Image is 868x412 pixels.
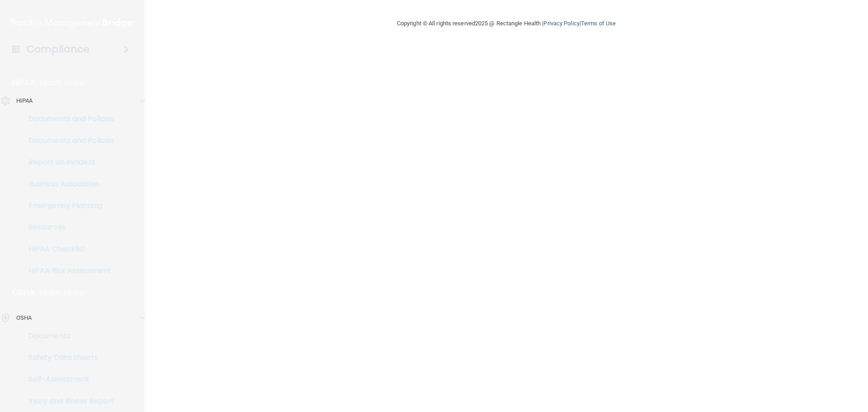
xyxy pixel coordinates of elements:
p: Learn More! [40,77,88,88]
p: Learn More! [39,287,87,298]
p: Documents and Policies [6,114,129,123]
p: HIPAA [16,95,33,106]
p: Emergency Planning [6,201,129,210]
h4: Compliance [27,43,90,56]
p: Resources [6,223,129,232]
p: Injury and Illness Report [6,397,129,406]
p: Business Associates [6,180,129,189]
p: Documents and Policies [6,136,129,145]
p: Self-Assessment [6,375,129,384]
p: HIPAA Checklist [6,245,129,254]
img: PMB logo [11,14,134,32]
div: Copyright © All rights reserved 2025 @ Rectangle Health | | [341,9,671,38]
p: Report an Incident [6,158,129,167]
p: Documents [6,331,129,341]
p: OSHA [12,287,35,298]
p: OSHA [16,313,32,323]
p: Safety Data Sheets [6,353,129,362]
a: Privacy Policy [543,20,579,27]
p: HIPAA [12,77,35,88]
a: Terms of Use [581,20,616,27]
p: HIPAA Risk Assessment [6,266,129,275]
